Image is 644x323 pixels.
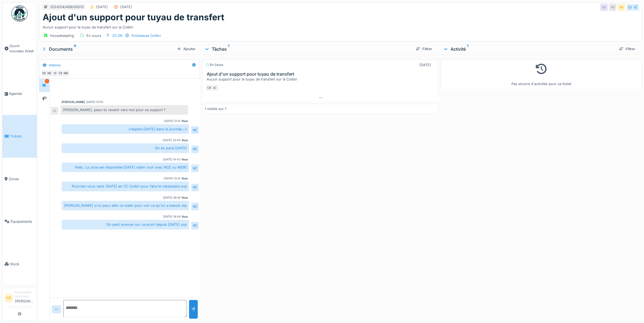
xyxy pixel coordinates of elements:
span: Tickets [10,134,34,139]
div: Aucun support pour le tuyau de transfert sur la Colibri [43,22,638,30]
div: On en parle [DATE] [62,143,189,153]
span: Ouvrir nouveau ticket [10,43,34,54]
div: Hello, La zone est disponible [DATE] matin (voir avec NCE ou MDR) [62,163,189,172]
div: Vous [181,196,188,200]
div: CB [57,70,64,77]
div: MK [62,70,70,77]
div: [DATE] 13:14 [164,176,180,180]
div: NZ [40,70,48,77]
div: [PERSON_NAME], peux-tu revenir vers moi pour ce support ? [61,105,188,115]
div: Vous [181,138,188,142]
div: NZ [191,126,199,134]
div: ND [46,70,54,77]
a: Agenda [2,72,37,115]
div: IC [51,70,59,77]
div: NZ [191,164,199,172]
span: Zones [9,176,34,182]
div: On peut avancer sur ce point depuis [DATE] svp [62,220,189,229]
div: ZC.09 [112,33,122,38]
sup: 1 [228,46,229,52]
div: Aucun support pour le tuyau de transfert sur la Colibri [207,77,436,82]
div: [DATE] [96,4,108,9]
div: Housekeeping [50,33,74,38]
div: IC [211,84,219,92]
div: [PERSON_NAME] [62,100,85,104]
a: Stock [2,243,37,285]
div: 1 visible sur 1 [205,106,226,111]
sup: 0 [74,46,76,52]
div: [DATE] 14:43 [163,157,180,161]
span: Agenda [9,91,34,96]
a: Ouvrir nouveau ticket [2,25,37,72]
h1: Ajout d'un support pour tuyau de transfert [43,12,224,22]
img: Badge_color-CXgf-gQk.svg [11,5,28,22]
li: NZ [5,294,13,302]
div: Vous [181,119,188,123]
div: [DATE] 12:13 [164,119,180,123]
div: Vous [181,215,188,219]
div: NZ [609,4,617,11]
div: Tâches [204,46,412,52]
div: En cours [206,63,223,67]
div: IC [632,4,639,11]
div: [DATE] [419,62,431,67]
div: Pourriez-vous venir [DATE] en ZC Colibri pour faire le nécessaire svp [62,182,189,191]
div: [DATE] [120,4,132,9]
div: Activité [443,46,615,52]
div: 2024/04/408/00013 [50,4,84,9]
span: Équipements [11,219,34,224]
div: En cours [86,33,101,38]
div: CB [206,84,213,92]
div: [DATE] 12:03 [86,100,103,104]
div: Ajouter [175,45,198,53]
a: NZ Responsable demandeur[PERSON_NAME] [5,290,34,307]
div: [DATE] 18:49 [163,215,180,219]
div: CB [626,4,634,11]
sup: 1 [467,46,468,52]
div: ND [618,4,625,11]
div: NZ [191,184,199,191]
div: Entubeuse Colibri [131,33,161,38]
div: J'espère [DATE] dans la journée ;-) [62,124,189,134]
a: Équipements [2,200,37,243]
h3: Ajout d'un support pour tuyau de transfert [207,72,436,77]
div: Responsable demandeur [15,290,34,299]
div: Filtrer [617,45,637,53]
li: [PERSON_NAME] [15,290,34,306]
span: Stock [10,261,34,267]
div: IC [51,107,58,115]
div: [DATE] 22:45 [163,138,180,142]
a: Tickets [2,115,37,157]
div: [PERSON_NAME] si tu peux aller ce matin pour voir ce qu'on a besoin stp [62,201,189,210]
div: NZ [191,203,199,210]
div: Vous [181,157,188,161]
div: Filtrer [414,45,434,53]
div: Pas encore d'activités pour ce ticket [444,62,638,87]
a: Zones [2,158,37,200]
div: Interne [49,63,60,68]
div: NZ [191,222,199,230]
div: Vous [181,176,188,180]
div: [DATE] 09:39 [163,196,180,200]
div: Documents [41,46,175,52]
div: 1 [45,79,49,83]
div: NZ [600,4,608,11]
div: NZ [191,146,199,153]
